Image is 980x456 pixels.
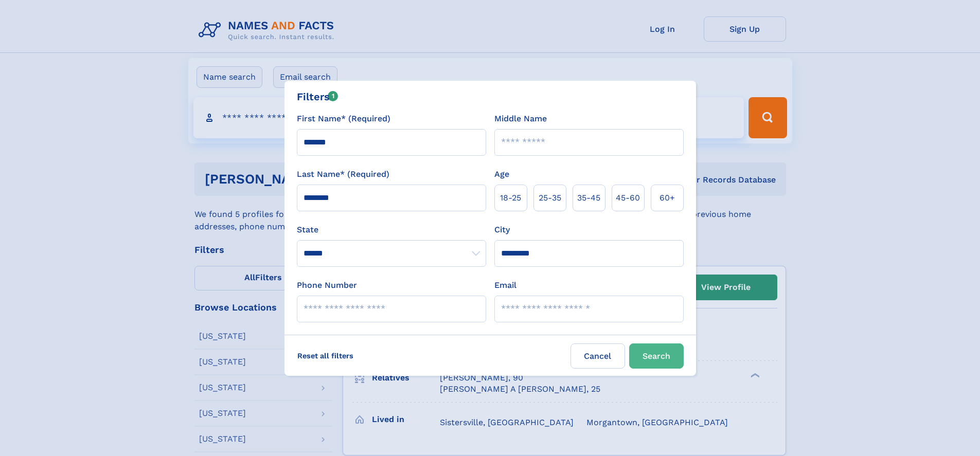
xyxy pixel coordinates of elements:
label: Cancel [571,343,625,369]
label: Reset all filters [291,343,360,368]
label: Age [494,168,509,180]
span: 45‑60 [616,192,640,204]
label: Last Name* (Required) [297,168,389,180]
label: Middle Name [494,113,547,125]
label: City [494,224,510,236]
label: State [297,224,486,236]
span: 35‑45 [577,192,600,204]
span: 25‑35 [539,192,561,204]
div: Filters [297,89,338,104]
label: First Name* (Required) [297,113,390,125]
label: Phone Number [297,279,357,291]
span: 18‑25 [500,192,521,204]
button: Search [629,343,684,369]
label: Email [494,279,516,291]
span: 60+ [660,192,675,204]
